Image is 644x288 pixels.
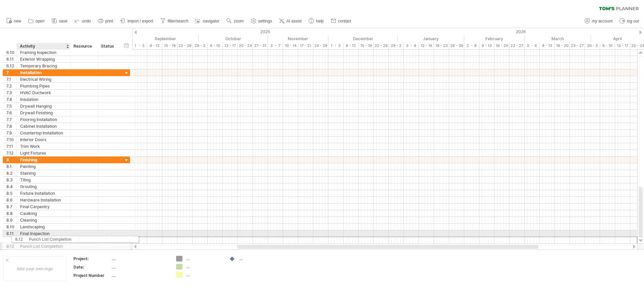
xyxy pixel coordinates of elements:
[268,35,328,42] div: November 2025
[583,17,614,25] a: my account
[20,170,67,176] div: Staining
[20,150,67,156] div: Light Fixtures
[570,42,585,49] div: 23 - 27
[398,35,464,42] div: January 2026
[20,204,67,210] div: Final Carpentry
[494,42,509,49] div: 16 - 20
[6,90,16,96] div: 7.3
[253,42,268,49] div: 27 - 31
[6,76,16,82] div: 7.1
[555,42,570,49] div: 16 - 20
[73,264,110,270] div: Date:
[20,130,67,136] div: Countertop Installation
[338,19,351,23] span: contact
[20,56,67,62] div: Exterior Wrapping
[6,170,16,176] div: 8.2
[434,42,449,49] div: 19 - 23
[112,256,168,262] div: ....
[20,69,67,76] div: Installation
[6,243,16,249] div: 8.12
[329,17,353,25] a: contact
[283,42,298,49] div: 10 - 14
[112,264,168,270] div: ....
[20,163,67,170] div: Painting
[6,83,16,89] div: 7.2
[186,272,222,278] div: ....
[20,136,67,143] div: Interior Doors
[177,42,193,49] div: 22 - 26
[6,69,16,76] div: 7
[419,42,434,49] div: 12 - 16
[159,17,191,25] a: filter/search
[20,217,67,223] div: Cleaning
[525,42,540,49] div: 2 - 6
[316,19,324,23] span: help
[6,163,16,170] div: 8.1
[132,42,147,49] div: 1 - 5
[6,56,16,62] div: 6.11
[20,157,67,163] div: Finishing
[464,42,479,49] div: 2 - 6
[20,224,67,230] div: Landscaping
[20,43,66,50] div: Activity
[20,76,67,82] div: Electrical Wiring
[6,197,16,203] div: 8.6
[6,130,16,136] div: 7.9
[6,190,16,196] div: 8.5
[20,96,67,103] div: Insulation
[343,42,359,49] div: 8 - 12
[199,35,268,42] div: October 2025
[6,204,16,210] div: 8.7
[6,63,16,69] div: 6.12
[20,110,67,116] div: Drywall Finishing
[479,42,494,49] div: 9 - 13
[600,42,615,49] div: 6 - 10
[404,42,419,49] div: 5 - 9
[525,35,591,42] div: March 2026
[20,210,67,217] div: Caulking
[6,230,16,237] div: 8.11
[234,19,244,23] span: zoom
[6,150,16,156] div: 7.12
[464,35,525,42] div: February 2026
[20,190,67,196] div: Fixture Installation
[238,42,253,49] div: 20 - 24
[6,157,16,163] div: 8
[3,256,66,281] div: Add your own logo
[6,49,16,56] div: 6.10
[6,210,16,217] div: 8.8
[6,123,16,129] div: 7.8
[313,42,328,49] div: 24 - 28
[627,19,639,23] span: log out
[186,264,222,270] div: ....
[168,19,189,23] span: filter/search
[540,42,555,49] div: 9 - 13
[20,197,67,203] div: Hardware Installation
[101,43,116,50] div: Status
[225,17,246,25] a: zoom
[6,136,16,143] div: 7.10
[328,42,343,49] div: 1 - 5
[20,243,67,249] div: Punch List Completion
[20,116,67,123] div: Flooring Installation
[118,17,155,25] a: import / export
[20,177,67,183] div: Tiling
[186,256,222,262] div: ....
[73,43,94,50] div: Resource
[6,103,16,109] div: 7.5
[6,143,16,150] div: 7.11
[592,19,612,23] span: my account
[307,17,326,25] a: help
[249,17,274,25] a: settings
[618,17,641,25] a: log out
[6,217,16,223] div: 8.9
[194,17,221,25] a: navigator
[20,143,67,150] div: Trim Work
[208,42,223,49] div: 6 - 10
[20,63,67,69] div: Temporary Bracing
[147,42,162,49] div: 8 - 12
[509,42,525,49] div: 23 - 27
[615,42,630,49] div: 13 - 17
[193,42,208,49] div: 29 - 3
[6,183,16,190] div: 8.4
